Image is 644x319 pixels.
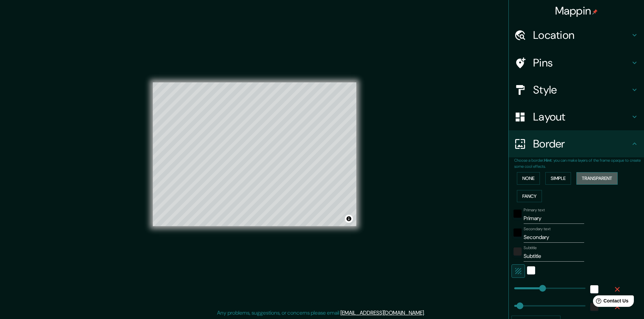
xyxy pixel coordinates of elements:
h4: Location [533,28,630,42]
button: black [514,229,522,237]
h4: Pins [533,56,630,70]
iframe: Help widget launcher [584,293,637,312]
div: Border [509,130,644,157]
div: Pins [509,49,644,76]
h4: Mappin [555,4,598,18]
div: Style [509,76,644,103]
h4: Layout [533,110,630,124]
button: Transparent [576,172,618,185]
p: Any problems, suggestions, or concerns please email . [217,309,425,317]
b: Hint [544,158,552,163]
div: . [426,309,427,317]
button: Simple [545,172,571,185]
div: Layout [509,103,644,130]
button: Toggle attribution [345,215,353,223]
button: color-222222 [514,247,522,256]
label: Secondary text [524,226,551,232]
button: white [590,285,598,293]
button: white [527,266,535,274]
button: black [514,210,522,218]
a: [EMAIL_ADDRESS][DOMAIN_NAME] [340,309,424,316]
p: Choose a border. : you can make layers of the frame opaque to create some cool effects. [514,157,644,169]
button: None [517,172,540,185]
h4: Border [533,137,630,151]
button: Fancy [517,190,542,203]
div: . [425,309,426,317]
img: pin-icon.png [592,9,598,15]
div: Location [509,22,644,49]
label: Primary text [524,207,545,213]
label: Subtitle [524,245,537,251]
h4: Style [533,83,630,97]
